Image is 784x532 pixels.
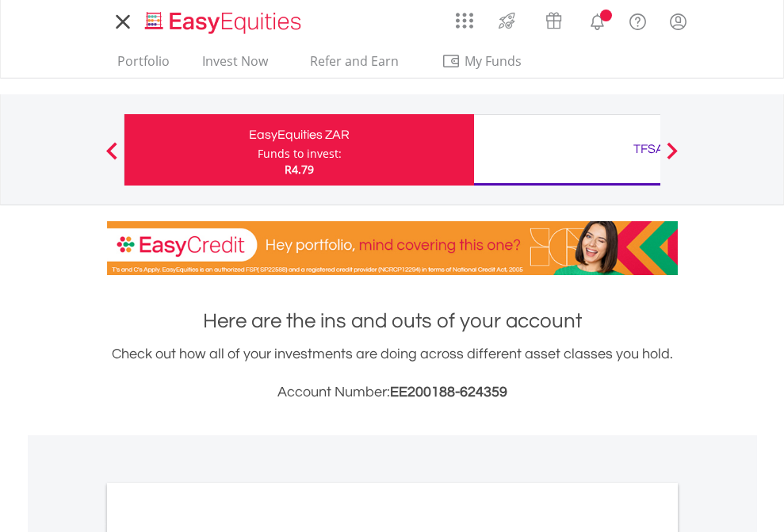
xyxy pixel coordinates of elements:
button: Previous [96,150,128,166]
a: Vouchers [530,4,577,33]
a: My Profile [658,4,698,39]
span: EE200188-624359 [390,385,507,400]
div: Check out how all of your investments are doing across different asset classes you hold. [107,343,678,404]
a: Portfolio [111,53,176,78]
span: My Funds [442,51,545,71]
img: EasyCredit Promotion Banner [107,221,678,275]
div: EasyEquities ZAR [134,124,465,146]
a: FAQ's and Support [618,4,658,36]
h1: Here are the ins and outs of your account [107,307,678,335]
img: vouchers-v2.svg [541,8,567,33]
span: R4.79 [285,162,314,177]
img: EasyEquities_Logo.png [142,10,308,36]
img: grid-menu-icon.svg [456,12,473,29]
a: Invest Now [196,53,274,78]
img: thrive-v2.svg [494,8,520,33]
span: Refer and Earn [310,52,399,70]
div: Funds to invest: [258,146,342,162]
button: Next [656,150,688,166]
a: Home page [139,4,308,36]
a: Refer and Earn [294,53,415,78]
h3: Account Number: [107,381,678,404]
a: Notifications [577,4,618,36]
a: AppsGrid [446,4,484,29]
